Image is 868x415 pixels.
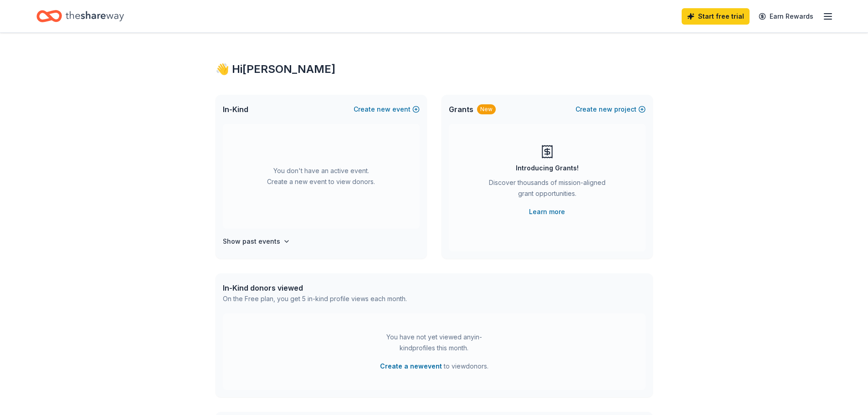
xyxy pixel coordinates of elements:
div: 👋 Hi [PERSON_NAME] [216,62,653,77]
div: On the Free plan, you get 5 in-kind profile views each month. [223,293,407,304]
div: You don't have an active event. Create a new event to view donors. [223,124,420,229]
button: Createnewevent [354,104,420,115]
div: Discover thousands of mission-aligned grant opportunities. [485,177,609,203]
div: In-Kind donors viewed [223,282,407,293]
div: Introducing Grants! [516,163,579,174]
div: New [477,104,496,114]
a: Start free trial [682,8,750,25]
a: Earn Rewards [753,8,819,25]
button: Show past events [223,236,290,247]
span: to view donors . [380,361,488,372]
a: Home [36,5,124,27]
div: You have not yet viewed any in-kind profiles this month. [377,332,491,354]
span: new [599,104,612,115]
button: Create a newevent [380,361,442,372]
h4: Show past events [223,236,280,247]
span: Grants [449,104,473,115]
span: new [377,104,390,115]
a: Learn more [529,206,565,217]
span: In-Kind [223,104,248,115]
button: Createnewproject [575,104,646,115]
